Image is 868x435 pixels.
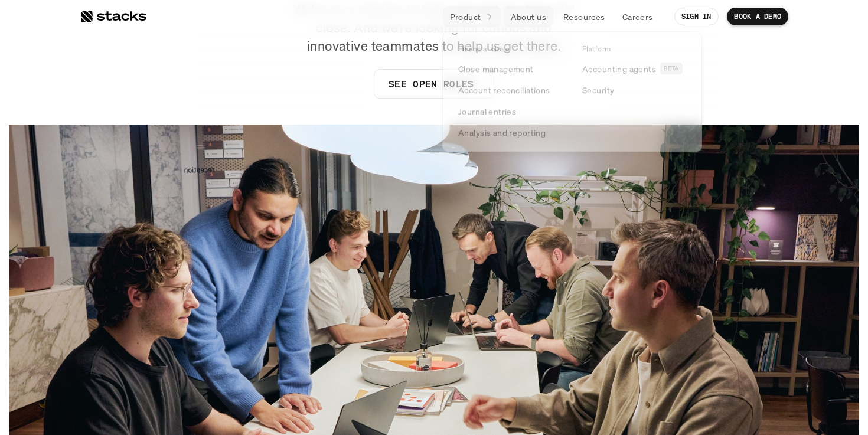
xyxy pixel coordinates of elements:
[389,76,474,93] p: SEE OPEN ROLES
[450,11,481,23] p: Product
[727,8,788,25] a: BOOK A DEMO
[556,6,612,27] a: Resources
[615,6,660,27] a: Careers
[511,11,546,23] p: About us
[681,12,712,21] p: SIGN IN
[734,12,781,21] p: BOOK A DEMO
[504,6,553,27] a: About us
[674,8,719,25] a: SIGN IN
[563,11,605,23] p: Resources
[622,11,653,23] p: Careers
[374,69,494,99] a: SEE OPEN ROLES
